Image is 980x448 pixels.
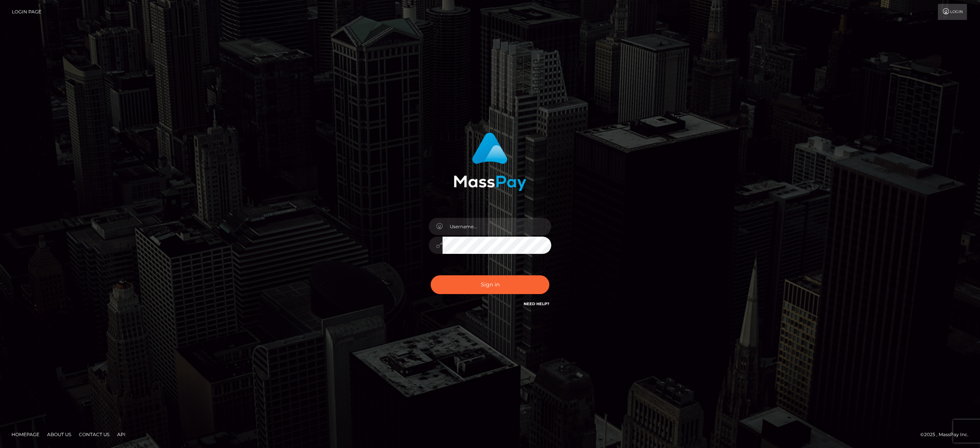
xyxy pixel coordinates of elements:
[114,428,129,440] a: API
[454,132,526,191] img: MassPay Login
[76,428,113,440] a: Contact Us
[12,4,41,20] a: Login Page
[524,301,549,306] a: Need Help?
[8,428,42,440] a: Homepage
[443,218,551,235] input: Username...
[938,4,967,20] a: Login
[920,430,974,439] div: © 2025 , MassPay Inc.
[44,428,74,440] a: About Us
[431,275,549,294] button: Sign in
